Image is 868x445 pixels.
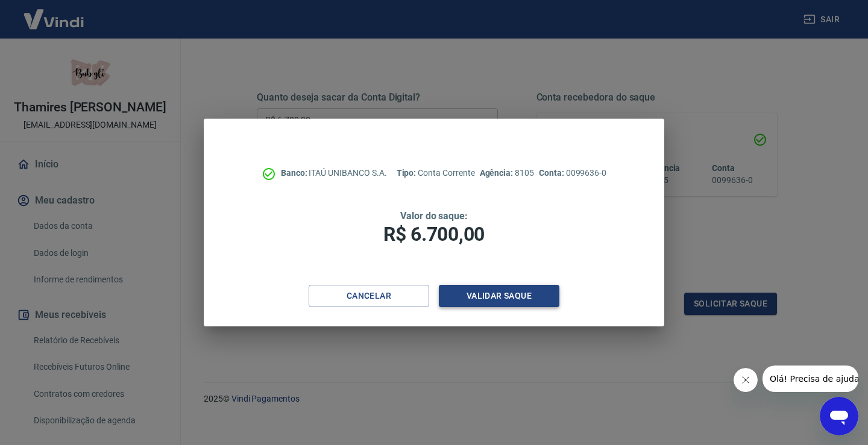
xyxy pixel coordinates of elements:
[763,366,858,392] iframe: Mensagem da empresa
[734,368,758,392] iframe: Fechar mensagem
[309,285,429,307] button: Cancelar
[539,168,566,178] span: Conta:
[383,223,485,246] span: R$ 6.700,00
[539,167,606,179] p: 0099636-0
[7,8,101,18] span: Olá! Precisa de ajuda?
[281,167,387,179] p: ITAÚ UNIBANCO S.A.
[281,168,309,178] span: Banco:
[397,167,475,179] p: Conta Corrente
[480,167,534,179] p: 8105
[400,210,468,222] span: Valor do saque:
[480,168,515,178] span: Agência:
[820,397,858,435] iframe: Botão para abrir a janela de mensagens
[397,168,418,178] span: Tipo:
[439,285,559,307] button: Validar saque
